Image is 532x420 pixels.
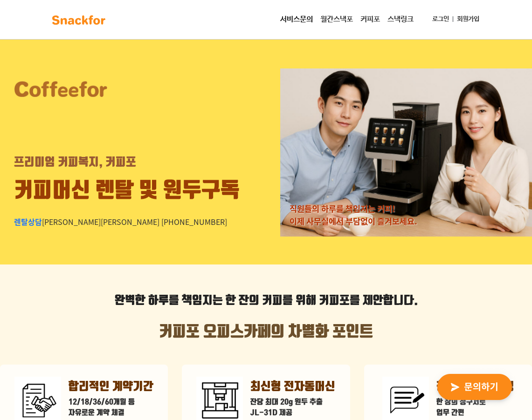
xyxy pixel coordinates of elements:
p: 12/18/36/60개월 등 자유로운 계약 체결 [69,397,153,419]
a: 로그인 [428,11,453,28]
div: 프리미엄 커피복지, 커피포 [14,154,136,171]
a: 커피포 [357,10,384,29]
img: background-main-color.svg [49,13,108,27]
span: 렌탈상담 [14,216,42,227]
p: 최신형 전자동머신 [250,379,335,395]
a: 서비스문의 [276,10,317,29]
p: 합리적인 계약기간 [69,379,153,395]
a: 월간스낵포 [317,10,357,29]
div: [PERSON_NAME][PERSON_NAME] [PHONE_NUMBER] [14,216,227,227]
a: 스낵링크 [384,10,417,29]
p: 잔당 최대 20g 원두 추출 JL-31D 제공 [250,397,335,419]
strong: 완벽한 하루를 책임지는 한 잔의 커피 [115,294,283,308]
div: 커피머신 렌탈 및 원두구독 [14,176,240,207]
img: 커피포 로고 [14,80,107,98]
a: 회원가입 [453,11,483,28]
div: 직원들의 하루를 책임지는 커피! 이제 사무실에서 부담없이 즐겨보세요. [290,203,417,227]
